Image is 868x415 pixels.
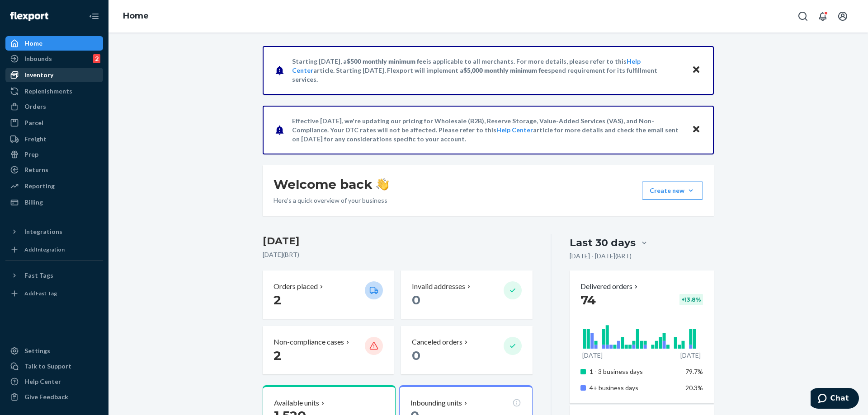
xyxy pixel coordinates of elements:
div: Integrations [24,227,62,236]
p: 1 - 3 business days [590,367,679,376]
div: Fast Tags [24,271,53,280]
div: Parcel [24,118,43,127]
a: Settings [5,344,103,358]
div: Orders [24,102,46,111]
img: hand-wave emoji [376,178,389,191]
p: Canceled orders [412,337,462,347]
p: Here’s a quick overview of your business [274,196,389,205]
button: Close [690,123,702,136]
span: 0 [412,348,420,363]
iframe: Abre um widget para que você possa conversar por chat com um de nossos agentes [811,388,859,410]
p: [DATE] [582,351,603,360]
span: 2 [274,348,281,363]
button: Close [690,64,702,77]
p: [DATE] ( BRT ) [263,250,533,259]
p: Orders placed [274,281,318,292]
button: Non-compliance cases 2 [263,326,394,374]
p: 4+ business days [590,383,679,392]
a: Replenishments [5,84,103,98]
a: Help Center [496,126,533,134]
p: Invalid addresses [412,281,465,292]
a: Freight [5,132,103,146]
a: Orders [5,99,103,114]
ol: breadcrumbs [116,3,156,29]
div: 2 [93,54,100,63]
a: Home [5,36,103,51]
a: Inventory [5,68,103,82]
a: Home [123,11,149,21]
p: [DATE] - [DATE] ( BRT ) [570,252,632,261]
div: Freight [24,135,47,144]
button: Open account menu [834,7,852,25]
a: Prep [5,147,103,162]
span: 20.3% [685,384,703,392]
span: 0 [412,292,420,308]
div: Settings [24,346,50,355]
h3: [DATE] [263,234,533,248]
div: Give Feedback [24,392,68,401]
span: $500 monthly minimum fee [347,57,426,65]
a: Help Center [5,374,103,389]
button: Integrations [5,224,103,239]
button: Give Feedback [5,390,103,404]
div: Returns [24,165,48,174]
p: Starting [DATE], a is applicable to all merchants. For more details, please refer to this article... [292,57,683,84]
button: Canceled orders 0 [401,326,532,374]
div: Talk to Support [24,362,71,371]
button: Talk to Support [5,359,103,373]
span: 74 [580,292,596,308]
div: Billing [24,198,43,207]
p: Effective [DATE], we're updating our pricing for Wholesale (B2B), Reserve Storage, Value-Added Se... [292,117,683,144]
button: Orders placed 2 [263,270,394,319]
div: Replenishments [24,87,72,96]
span: $5,000 monthly minimum fee [463,66,548,74]
p: Non-compliance cases [274,337,344,347]
div: Add Fast Tag [24,289,57,297]
div: + 13.8 % [679,294,703,305]
button: Create new [642,182,703,200]
a: Reporting [5,179,103,193]
button: Close Navigation [85,7,103,25]
a: Billing [5,195,103,210]
div: Inventory [24,70,53,79]
button: Invalid addresses 0 [401,270,532,319]
div: Help Center [24,377,61,386]
button: Delivered orders [580,281,640,292]
a: Add Fast Tag [5,286,103,301]
div: Prep [24,150,38,159]
a: Add Integration [5,242,103,257]
a: Parcel [5,116,103,130]
div: Add Integration [24,246,65,253]
div: Inbounds [24,54,52,63]
button: Open Search Box [794,7,812,25]
button: Open notifications [814,7,832,25]
img: Flexport logo [10,12,48,21]
p: Available units [274,398,319,408]
div: Home [24,39,42,48]
p: [DATE] [680,351,701,360]
span: 2 [274,292,281,308]
div: Last 30 days [570,236,636,250]
h1: Welcome back [274,176,389,192]
a: Inbounds2 [5,51,103,66]
div: Reporting [24,182,55,191]
p: Inbounding units [410,398,462,408]
a: Returns [5,163,103,177]
button: Fast Tags [5,268,103,283]
span: 79.7% [685,368,703,375]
